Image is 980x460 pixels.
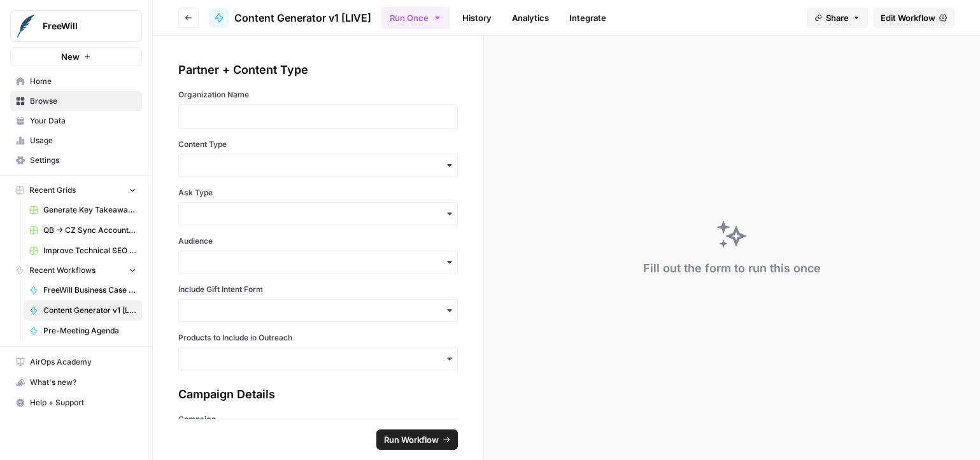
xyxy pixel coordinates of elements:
span: Usage [30,135,136,146]
span: Home [30,76,136,87]
span: Settings [30,155,136,166]
span: Recent Workflows [29,265,96,276]
a: Browse [10,91,142,111]
div: What's new? [11,373,141,392]
button: Run Workflow [376,429,458,450]
label: Ask Type [178,187,458,199]
button: New [10,47,142,66]
span: Recent Grids [29,185,76,196]
label: Products to Include in Outreach [178,332,458,344]
a: Analytics [504,8,557,28]
a: Content Generator v1 [LIVE] [24,300,142,321]
span: Help + Support [30,397,136,408]
a: Usage [10,130,142,151]
span: Share [826,11,849,24]
span: Your Data [30,115,136,127]
a: Home [10,71,142,92]
span: Improve Technical SEO for Page [43,245,136,256]
label: Organization Name [178,89,458,101]
label: Content Type [178,139,458,150]
a: Integrate [562,8,614,28]
span: FreeWill Business Case Generator v2 [43,284,136,296]
span: AirOps Academy [30,356,136,368]
label: Audience [178,235,458,247]
span: Browse [30,95,136,107]
button: Recent Grids [10,181,142,200]
span: Pre-Meeting Agenda [43,325,136,337]
button: Help + Support [10,393,142,413]
span: FreeWill [43,20,120,32]
a: Settings [10,150,142,171]
span: QB -> CZ Sync Account Matching [43,225,136,236]
a: Improve Technical SEO for Page [24,240,142,261]
div: Partner + Content Type [178,61,458,79]
a: FreeWill Business Case Generator v2 [24,280,142,300]
img: FreeWill Logo [15,15,38,38]
button: Run Once [381,7,450,29]
button: What's new? [10,372,142,393]
label: Campaign [178,414,458,425]
span: Run Workflow [384,433,439,446]
label: Include Gift Intent Form [178,284,458,295]
a: Content Generator v1 [LIVE] [209,8,371,28]
a: History [455,8,499,28]
span: Generate Key Takeaways from Webinar Transcripts [43,204,136,216]
span: New [61,50,80,63]
a: Edit Workflow [873,8,955,28]
div: Campaign Details [178,386,458,403]
a: AirOps Academy [10,352,142,372]
a: Pre-Meeting Agenda [24,321,142,341]
button: Recent Workflows [10,261,142,280]
a: QB -> CZ Sync Account Matching [24,220,142,240]
span: Content Generator v1 [LIVE] [234,10,371,25]
div: Fill out the form to run this once [643,260,821,277]
a: Generate Key Takeaways from Webinar Transcripts [24,200,142,220]
button: Share [807,8,868,28]
span: Content Generator v1 [LIVE] [43,305,136,316]
button: Workspace: FreeWill [10,10,142,42]
a: Your Data [10,111,142,131]
span: Edit Workflow [881,11,935,24]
